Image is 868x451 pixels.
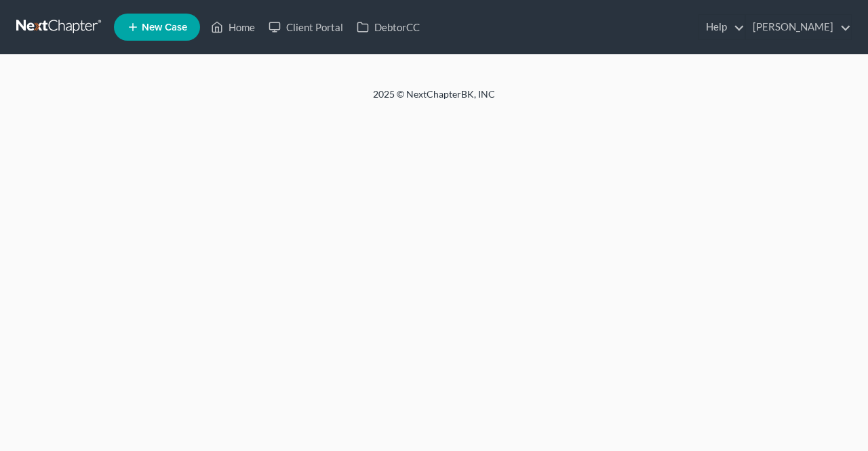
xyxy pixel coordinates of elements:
div: 2025 © NextChapterBK, INC [47,87,821,112]
a: Client Portal [262,15,350,39]
a: [PERSON_NAME] [746,15,851,39]
a: Help [699,15,745,39]
a: DebtorCC [350,15,427,39]
new-legal-case-button: New Case [114,14,200,41]
a: Home [204,15,262,39]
